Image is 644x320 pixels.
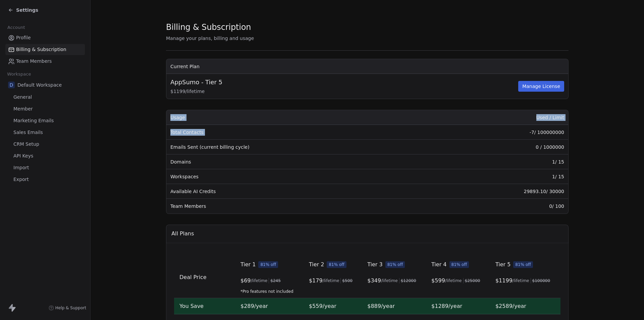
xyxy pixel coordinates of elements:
a: Marketing Emails [5,115,85,126]
span: Account [4,22,28,33]
span: Export [13,176,29,183]
span: /lifetime [323,278,339,283]
span: /lifetime [445,278,462,283]
span: $1289/year [431,303,462,309]
span: API Keys [13,152,33,159]
td: Emails Sent (current billing cycle) [166,140,425,154]
a: Billing & Subscription [5,44,85,55]
td: 1 / 15 [425,154,568,169]
span: Billing & Subscription [16,46,66,53]
span: $289/year [240,303,268,309]
th: Current Plan [166,59,568,74]
span: /lifetime [381,278,398,283]
span: $889/year [367,303,395,309]
span: 81% off [385,261,405,268]
td: 0 / 100 [425,199,568,214]
span: $ 69 [240,277,251,285]
td: 29893.10 / 30000 [425,184,568,199]
span: You Save [179,303,204,309]
span: $ 179 [309,277,323,285]
span: $559/year [309,303,336,309]
span: D [8,82,15,88]
span: /lifetime [513,278,529,283]
span: Workspace [4,69,34,79]
span: $2589/year [495,303,526,309]
span: 81% off [258,261,278,268]
a: Profile [5,32,85,43]
span: Deal Price [179,274,207,280]
span: Tier 4 [431,261,446,269]
span: Settings [16,7,38,13]
td: Team Members [166,199,425,214]
span: $ 25000 [465,278,480,283]
span: Marketing Emails [13,117,54,124]
td: 0 / 1000000 [425,140,568,154]
span: Billing & Subscription [166,22,251,32]
span: AppSumo - Tier 5 [170,78,222,87]
th: Used / Limit [425,110,568,125]
span: General [13,94,32,101]
a: Settings [8,7,38,13]
a: CRM Setup [5,139,85,150]
span: Member [13,105,33,112]
span: Import [13,164,29,171]
th: Usage [166,110,425,125]
span: 81% off [513,261,533,268]
span: Tier 2 [309,261,324,269]
span: *Pro features not included [240,289,298,294]
span: All Plans [171,230,194,238]
td: Domains [166,154,425,169]
span: Help & Support [55,305,86,311]
td: -7 / 100000000 [425,125,568,140]
a: Sales Emails [5,127,85,138]
span: Sales Emails [13,129,43,136]
a: Team Members [5,56,85,67]
span: $ 1199 [495,277,513,285]
span: CRM Setup [13,141,39,148]
span: Profile [16,34,31,41]
a: Help & Support [49,305,86,311]
span: Team Members [16,58,52,65]
span: $ 500 [342,278,353,283]
span: 81% off [327,261,346,268]
span: $ 349 [367,277,381,285]
a: Import [5,162,85,173]
td: Total Contacts [166,125,425,140]
span: $ 100000 [532,278,550,283]
span: $ 599 [431,277,445,285]
span: Tier 1 [240,261,256,269]
span: /lifetime [251,278,268,283]
span: 81% off [449,261,469,268]
span: Tier 5 [495,261,511,269]
span: Manage your plans, billing and usage [166,36,254,41]
span: Default Workspace [17,82,62,88]
button: Manage License [518,81,564,92]
a: API Keys [5,150,85,162]
span: $ 1199 / lifetime [170,88,517,95]
a: Member [5,103,85,115]
a: Export [5,174,85,185]
td: Available AI Credits [166,184,425,199]
span: $ 12000 [401,278,416,283]
td: Workspaces [166,169,425,184]
span: $ 245 [270,278,281,283]
td: 1 / 15 [425,169,568,184]
a: General [5,92,85,103]
span: Tier 3 [367,261,382,269]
